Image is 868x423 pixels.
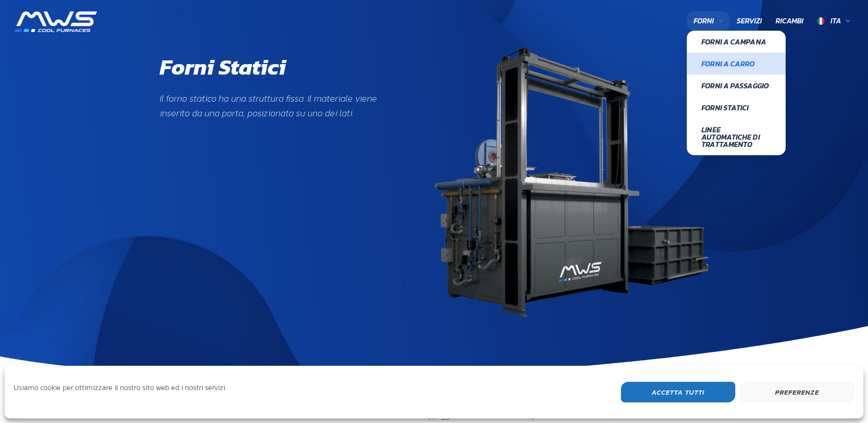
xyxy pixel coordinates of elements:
span: Ita [830,15,841,26]
span: Forni a Campana [701,38,771,45]
span: Forni Statici [701,104,771,111]
a: Servizi [730,11,769,31]
span: Linee Automatiche di Trattamento [701,126,771,148]
img: MWS s.r.l. [15,11,97,32]
span: Servizi [737,15,762,27]
div: Usiamo cookie per ottimizzare il nostro sito web ed i nostri servizi. [14,382,226,400]
a: Ita [810,11,857,31]
h1: Forni Statici [160,54,286,81]
a: Forni a Carro [687,53,786,75]
a: Linee Automatiche di Trattamento [687,119,786,155]
a: Forni a Passaggio [687,75,786,97]
span: Forni [694,15,714,27]
a: Forni [687,11,730,31]
button: Preferenze [740,382,854,402]
button: Accetta Tutti [621,382,735,402]
a: Forni a Campana [687,31,786,53]
img: carica-frontale-black [434,47,709,317]
a: Forni Statici [687,97,786,119]
span: Forni a Passaggio [701,82,771,89]
span: Forni a Carro [701,60,771,67]
p: Il forno statico ha una struttura fissa. Il materiale viene inserito da una porta, posizionata su... [160,91,407,120]
span: Ricambi [776,15,803,27]
a: Ricambi [769,11,810,31]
